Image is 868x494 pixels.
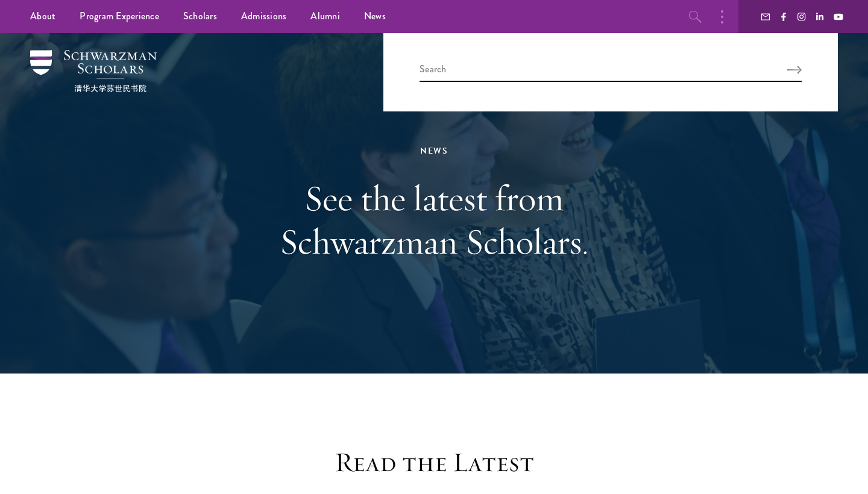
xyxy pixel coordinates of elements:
div: News [226,143,642,158]
h3: Read the Latest [247,446,621,480]
img: Schwarzman Scholars [30,50,157,92]
input: Search [420,62,802,82]
button: Search [787,66,802,74]
h1: See the latest from Schwarzman Scholars. [226,177,642,263]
